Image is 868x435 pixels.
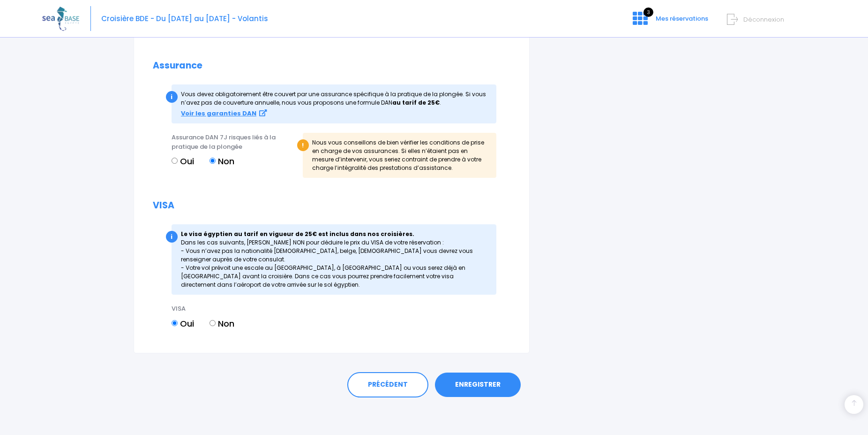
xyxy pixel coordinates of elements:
[210,155,234,168] label: Non
[347,372,428,397] a: PRÉCÉDENT
[101,14,268,23] span: Croisière BDE - Du [DATE] au [DATE] - Volantis
[181,109,256,118] strong: Voir les garanties DAN
[172,133,276,151] span: Assurance DAN 7J risques liés à la pratique de la plongée
[210,317,234,330] label: Non
[172,158,178,164] input: Oui
[166,231,178,243] div: i
[153,200,510,211] h2: VISA
[210,320,216,326] input: Non
[181,109,267,117] a: Voir les garanties DAN
[625,17,714,26] a: 3 Mes réservations
[166,91,178,103] div: i
[172,317,194,330] label: Oui
[172,84,496,123] div: Vous devez obligatoirement être couvert par une assurance spécifique à la pratique de la plong...
[172,320,178,326] input: Oui
[172,304,186,313] span: VISA
[303,133,496,178] div: Nous vous conseillons de bien vérifier les conditions de prise en charge de vos assurances. Si el...
[172,224,496,295] div: Dans les cas suivants, [PERSON_NAME] NON pour déduire le prix du VISA de votre réservation : - Vo...
[656,14,708,23] span: Mes réservations
[297,139,309,151] div: !
[392,99,440,107] strong: au tarif de 25€
[743,15,784,24] span: Déconnexion
[210,158,216,164] input: Non
[153,61,510,71] h2: Assurance
[181,230,414,238] strong: Le visa égyptien au tarif en vigueur de 25€ est inclus dans nos croisières.
[435,373,521,397] a: ENREGISTRER
[644,8,653,17] span: 3
[172,155,194,168] label: Oui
